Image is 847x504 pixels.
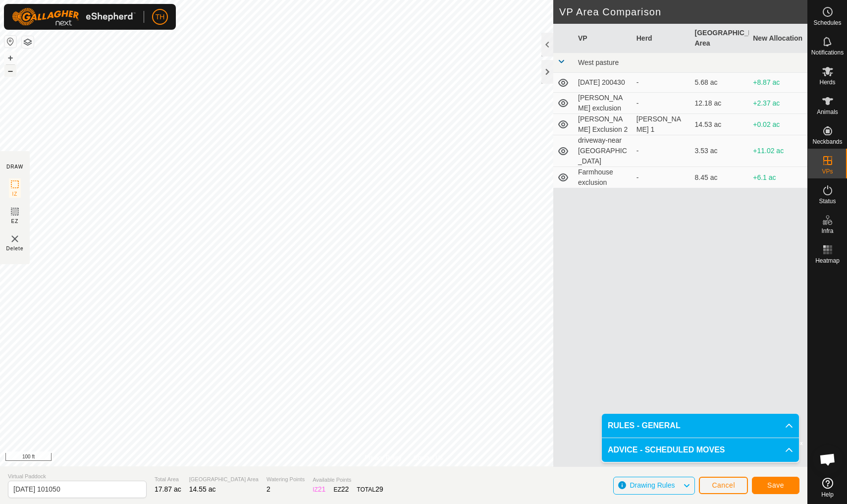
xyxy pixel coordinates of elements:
td: driveway-near [GEOGRAPHIC_DATA] [574,135,633,167]
img: Gallagher Logo [12,8,136,26]
button: Save [752,477,799,494]
span: 29 [375,485,383,493]
div: - [636,146,687,156]
p-accordion-header: RULES - GENERAL [602,414,799,438]
span: 22 [341,485,349,493]
button: Map Layers [22,36,34,48]
span: Schedules [813,20,841,26]
td: 3.53 ac [691,135,749,167]
span: 14.55 ac [189,485,216,493]
td: +8.87 ac [749,73,807,93]
td: 8.45 ac [691,167,749,188]
span: Virtual Paddock [8,472,147,481]
span: Help [821,492,834,498]
div: [PERSON_NAME] 1 [636,114,687,135]
td: +6.1 ac [749,167,807,188]
span: 17.87 ac [155,485,181,493]
div: - [636,98,687,109]
td: 12.18 ac [691,93,749,114]
th: VP [574,24,633,53]
span: Drawing Rules [630,481,675,489]
th: Herd [633,24,691,53]
p-accordion-header: ADVICE - SCHEDULED MOVES [602,438,799,462]
td: +11.02 ac [749,135,807,167]
div: EZ [333,484,349,495]
span: Total Area [155,475,181,484]
span: Notifications [811,50,844,56]
td: [DATE] 200430 [574,73,633,93]
span: West pasture [578,58,619,66]
span: IZ [12,190,18,198]
button: – [4,65,16,77]
span: Animals [817,109,838,115]
button: Reset Map [4,36,16,48]
td: [PERSON_NAME] exclusion [574,93,633,114]
span: 2 [266,485,270,493]
span: [GEOGRAPHIC_DATA] Area [189,475,259,484]
span: EZ [11,218,19,225]
div: TOTAL [357,484,383,495]
span: Status [819,198,836,204]
a: Privacy Policy [365,453,402,462]
span: Save [767,481,784,489]
td: 5.68 ac [691,73,749,93]
td: +2.37 ac [749,93,807,114]
span: Delete [6,245,24,252]
span: Herds [819,79,835,85]
th: [GEOGRAPHIC_DATA] Area [691,24,749,53]
span: Infra [821,228,833,234]
span: Neckbands [812,139,842,145]
span: Available Points [313,476,383,484]
th: New Allocation [749,24,807,53]
span: RULES - GENERAL [608,420,681,432]
img: VP [9,233,21,245]
td: 14.53 ac [691,114,749,135]
div: DRAW [6,163,23,170]
td: +0.02 ac [749,114,807,135]
span: Watering Points [266,475,305,484]
a: Contact Us [414,453,443,462]
span: 21 [318,485,326,493]
h2: VP Area Comparison [559,6,807,18]
a: Help [808,474,847,502]
div: Open chat [813,445,843,474]
div: - [636,172,687,183]
span: ADVICE - SCHEDULED MOVES [608,444,725,456]
span: Cancel [712,481,735,489]
button: + [4,52,16,64]
td: Farmhouse exclusion [574,167,633,188]
span: VPs [822,168,833,174]
div: IZ [313,484,325,495]
span: TH [156,12,165,22]
span: Heatmap [815,258,840,264]
button: Cancel [699,477,748,494]
div: - [636,77,687,88]
td: [PERSON_NAME] Exclusion 2 [574,114,633,135]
